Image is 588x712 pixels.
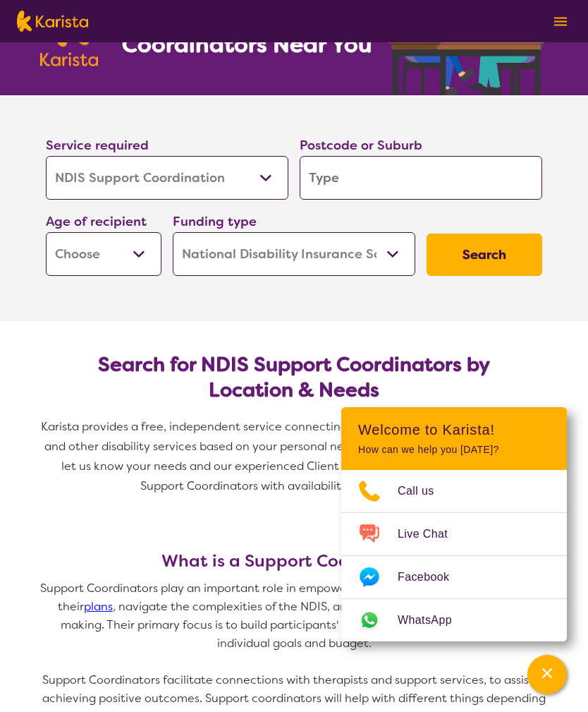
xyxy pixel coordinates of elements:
img: menu [554,17,567,26]
h1: Find NDIS Support Coordinators Near You [122,2,383,59]
h3: What is a Support Coordinator? [40,551,548,571]
label: Service required [46,137,149,154]
button: Channel Menu [527,655,567,694]
img: Karista logo [17,11,88,32]
ul: Choose channel [341,470,567,641]
label: Postcode or Suburb [300,137,422,154]
label: Age of recipient [46,213,147,230]
span: Facebook [398,567,466,588]
p: How can we help you [DATE]? [358,444,550,456]
span: Karista provides a free, independent service connecting you with NDIS Support Coordinators and ot... [41,419,551,493]
a: Web link opens in a new tab. [341,599,567,641]
p: Support Coordinators play an important role in empowering NDIS participants to understand their ,... [40,579,548,653]
h2: Search for NDIS Support Coordinators by Location & Needs [57,352,531,403]
input: Type [300,156,542,200]
button: Search [427,234,542,276]
a: plans [84,599,113,614]
span: WhatsApp [398,610,469,631]
div: Channel Menu [341,407,567,641]
label: Funding type [173,213,257,230]
span: Call us [398,481,451,502]
span: Live Chat [398,524,465,545]
h2: Welcome to Karista! [358,421,550,438]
